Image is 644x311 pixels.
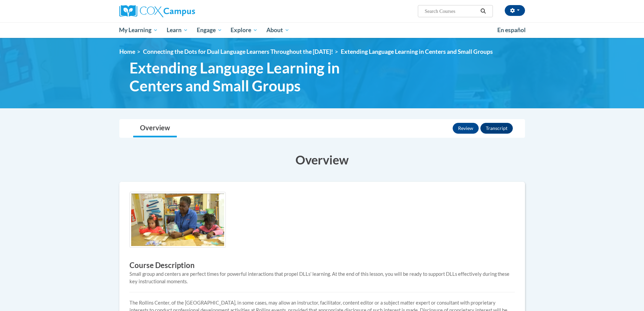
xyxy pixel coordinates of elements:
[119,26,158,34] span: My Learning
[197,26,222,34] span: Engage
[424,7,478,15] input: Search Courses
[129,192,226,248] img: Course logo image
[162,22,192,38] a: Learn
[115,22,163,38] a: My Learning
[143,48,333,55] a: Connecting the Dots for Dual Language Learners Throughout the [DATE]!
[119,48,135,55] a: Home
[493,23,530,37] a: En español
[226,22,262,38] a: Explore
[231,26,258,34] span: Explore
[341,48,493,55] span: Extending Language Learning in Centers and Small Groups
[119,5,195,17] img: Cox Campus
[109,22,535,38] div: Main menu
[129,59,363,95] span: Extending Language Learning in Centers and Small Groups
[453,123,479,134] button: Review
[167,26,188,34] span: Learn
[133,119,177,137] a: Overview
[129,270,515,285] div: Small group and centers are perfect times for powerful interactions that propel DLLs' learning. A...
[480,123,513,134] button: Transcript
[497,26,526,34] span: En español
[119,151,525,168] h3: Overview
[262,22,294,38] a: About
[266,26,289,34] span: About
[119,5,248,17] a: Cox Campus
[192,22,226,38] a: Engage
[505,5,525,16] button: Account Settings
[129,260,515,271] h3: Course Description
[478,7,488,15] button: Search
